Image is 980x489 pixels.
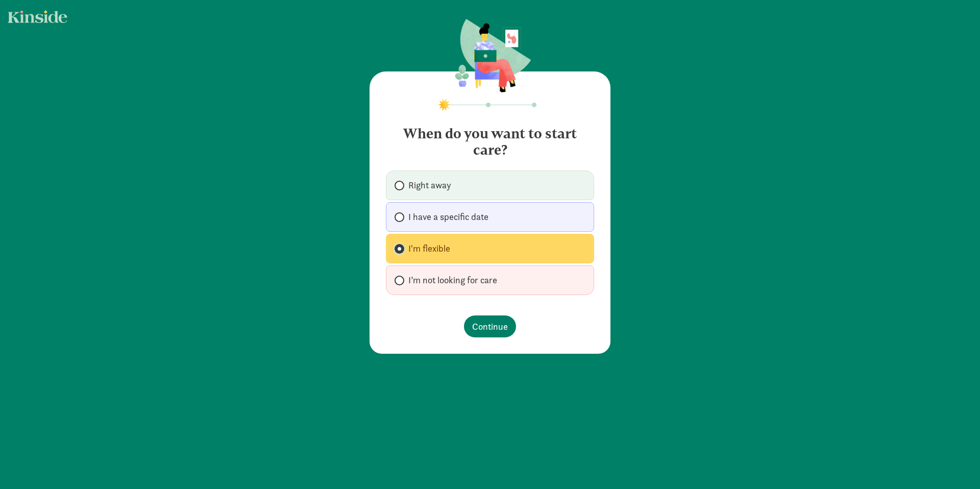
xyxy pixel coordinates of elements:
[408,211,488,223] span: I have a specific date
[408,179,451,191] span: Right away
[408,242,450,255] span: I'm flexible
[464,315,516,337] button: Continue
[472,320,508,333] span: Continue
[386,117,594,158] h4: When do you want to start care?
[408,274,497,286] span: I’m not looking for care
